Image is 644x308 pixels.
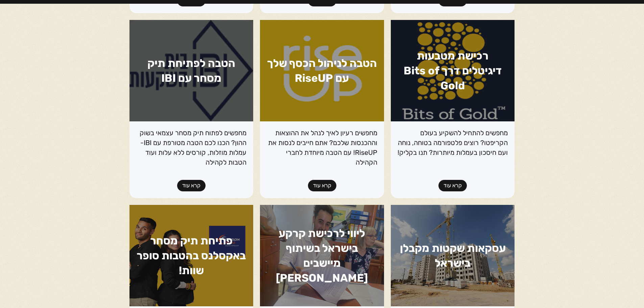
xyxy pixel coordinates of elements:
[136,128,247,167] p: מחפשים לפתוח תיק מסחר עצמאי בשוק ההון? הכנו לכם הטבה מטורפת עם IBI- עמלות מוזלות, קורסים ללא עלות...
[260,20,384,121] h1: הטבה לניהול הכסף שלך עם RiseUP
[438,180,467,191] a: קרא עוד
[177,180,206,191] a: קרא עוד
[260,205,384,306] h1: ליווי לרכישת קרקע בישראל בשיתוף מיישבים [PERSON_NAME]
[391,205,515,306] h1: עסקאות שקטות מקבלן בישראל
[129,20,254,121] h1: הטבה לפתיחת תיק מסחר עם IBI
[129,205,254,306] h1: פתיחת תיק מסחר באקסלנס בהטבות סופר שוות!
[267,128,377,167] p: מחפשים רעיון לאיך לנהל את ההוצאות וההכנסות שלכם? אתם חייבים לנסות את RiseUP! עם הטבה מיוחדת לחברי...
[391,20,515,121] h1: רכישת מטבעות דיגיטלים דרך Bits of Gold
[398,128,508,158] p: מחפשים להתחיל להשקיע בעולם הקריפטו? רוצים פלטפורמה בטוחה, נוחה ועם חיסכון בעמלות מיותרות? תנו בקליק!
[308,180,336,191] a: קרא עוד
